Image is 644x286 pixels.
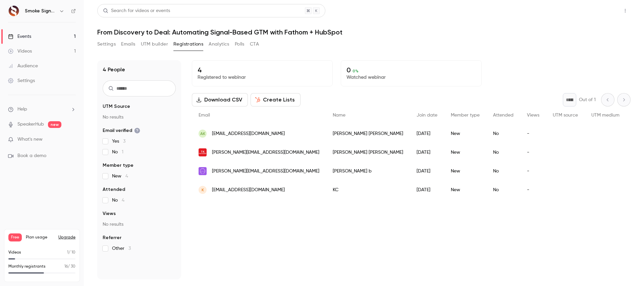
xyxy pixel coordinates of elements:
span: 3 [128,246,131,251]
div: [DATE] [410,181,444,199]
span: UTM medium [591,113,620,118]
p: 4 [198,66,327,74]
span: Email verified [103,127,140,134]
div: New [444,162,486,181]
div: Settings [8,77,35,84]
span: Attended [103,186,125,193]
div: [DATE] [410,162,444,181]
button: CTA [250,39,259,50]
button: Analytics [209,39,229,50]
div: KC [326,181,410,199]
button: Upgrade [58,235,75,240]
div: [PERSON_NAME] b [326,162,410,181]
span: Member type [451,113,480,118]
span: K [202,187,204,193]
button: Polls [235,39,245,50]
span: [EMAIL_ADDRESS][DOMAIN_NAME] [212,130,285,137]
div: [DATE] [410,143,444,162]
iframe: Noticeable Trigger [68,137,76,143]
p: Watched webinar [346,74,476,81]
span: What's new [17,136,43,143]
p: 0 [346,66,476,74]
span: Yes [112,138,125,145]
span: Help [17,106,27,113]
button: Create Lists [251,93,301,106]
p: No results [103,221,176,228]
div: Videos [8,48,32,55]
span: 16 [64,265,68,269]
div: Search for videos or events [103,7,170,14]
a: SpeakerHub [17,121,44,128]
span: Book a demo [17,152,46,159]
p: Out of 1 [579,96,596,103]
div: No [486,162,520,181]
span: 0 % [353,69,359,73]
span: 3 [123,139,125,144]
span: 4 [122,198,124,203]
p: / 10 [67,249,75,256]
span: [PERSON_NAME][EMAIL_ADDRESS][DOMAIN_NAME] [212,149,319,156]
p: Videos [8,249,21,256]
div: No [486,124,520,143]
p: Registered to webinar [198,74,327,81]
img: theplaybook.agency [199,167,207,175]
img: timkilroy.com [199,148,207,156]
button: Emails [121,39,135,50]
div: New [444,143,486,162]
h6: Smoke Signals AI [25,8,56,14]
span: Member type [103,162,133,169]
h1: From Discovery to Deal: Automating Signal-Based GTM with Fathom + HubSpot [97,28,631,36]
div: - [520,124,546,143]
span: UTM Source [103,103,130,110]
p: Monthly registrants [8,264,46,270]
div: New [444,124,486,143]
section: facet-groups [103,103,176,252]
div: Audience [8,63,38,69]
div: [PERSON_NAME] [PERSON_NAME] [326,143,410,162]
span: AK [200,131,205,137]
div: - [520,181,546,199]
span: Free [8,233,22,241]
span: Views [527,113,539,118]
div: No [486,143,520,162]
img: Smoke Signals AI [8,6,19,16]
span: No [112,197,124,204]
span: Other [112,245,131,252]
span: Attended [493,113,514,118]
span: 1 [67,251,68,255]
span: Views [103,210,116,217]
div: [DATE] [410,124,444,143]
span: [PERSON_NAME][EMAIL_ADDRESS][DOMAIN_NAME] [212,168,319,175]
button: Settings [97,39,116,50]
span: No [112,149,123,155]
span: UTM source [553,113,578,118]
button: Share [588,4,614,17]
span: Email [199,113,210,118]
button: Registrations [173,39,203,50]
button: Download CSV [192,93,248,106]
span: Join date [417,113,437,118]
span: New [112,173,128,180]
div: - [520,162,546,181]
div: Events [8,33,31,40]
span: new [48,121,61,128]
button: UTM builder [141,39,168,50]
p: No results [103,114,176,121]
span: 1 [122,150,123,154]
span: Plan usage [26,235,54,240]
span: Referrer [103,234,121,241]
div: - [520,143,546,162]
li: help-dropdown-opener [8,106,76,113]
div: No [486,181,520,199]
h1: 4 People [103,66,125,74]
div: New [444,181,486,199]
span: [EMAIL_ADDRESS][DOMAIN_NAME] [212,187,285,194]
p: / 30 [64,264,75,270]
span: 4 [125,174,128,178]
div: [PERSON_NAME] [PERSON_NAME] [326,124,410,143]
span: Name [333,113,345,118]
